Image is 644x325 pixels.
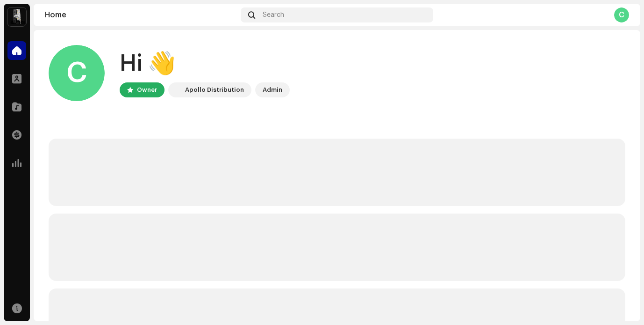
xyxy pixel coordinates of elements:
[263,84,282,96] div: Admin
[45,11,237,19] div: Home
[185,84,244,96] div: Apollo Distribution
[137,84,157,96] div: Owner
[263,11,284,19] span: Search
[170,84,181,96] img: 28cd5e4f-d8b3-4e3e-9048-38ae6d8d791a
[7,7,26,26] img: 28cd5e4f-d8b3-4e3e-9048-38ae6d8d791a
[614,7,629,22] div: C
[120,49,290,79] div: Hi 👋
[49,45,105,101] div: C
